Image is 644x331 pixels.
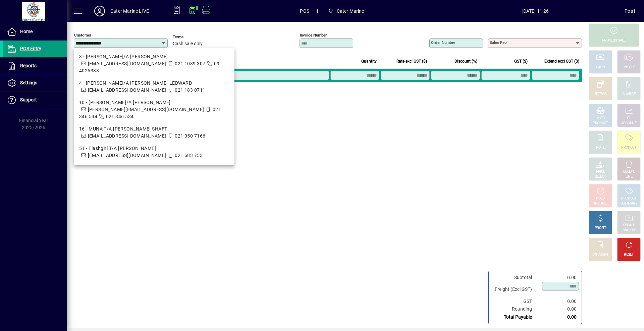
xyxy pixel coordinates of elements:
a: Support [3,92,67,108]
div: PROCESS SALE [602,38,626,43]
div: CHARGE [623,92,636,97]
span: [EMAIL_ADDRESS][DOMAIN_NAME] [88,87,166,93]
div: 55 - [PERSON_NAME] T/A ex WILD SWEET [79,164,229,171]
span: Cater Marine [325,5,367,17]
div: ACCOUNT [621,121,637,126]
span: [DATE] 11:26 [446,6,625,16]
div: INVOICE [594,201,606,206]
div: PRICE [596,169,605,174]
a: Settings [3,75,67,91]
div: LINE [626,174,632,179]
span: 1 [316,6,319,16]
button: Profile [89,5,110,17]
mat-option: 10 - ILANDA T/A Mike Pratt [74,96,234,123]
div: PROFIT [595,226,606,231]
td: 0.00 [539,298,579,305]
mat-option: 4 - Amadis T/A LILY KOZMIAN-LEDWARD [74,77,234,96]
div: PRODUCT [621,196,636,201]
span: Home [20,29,33,34]
mat-label: Invoice number [300,33,327,37]
mat-option: 55 - PETER LENNOX T/A ex WILD SWEET [74,162,234,181]
mat-label: Customer [74,33,91,37]
span: Terms [173,35,213,39]
span: 021 183 0711 [175,87,205,93]
div: 4 - [PERSON_NAME]/A [PERSON_NAME]-LEDWARD [79,80,229,87]
mat-label: Order number [431,40,455,45]
span: Reports [20,63,37,68]
span: 021 1089 307 [175,61,205,66]
mat-option: 3 - SARRIE T/A ANTJE MULLER [74,51,234,77]
span: POS Entry [20,46,41,51]
div: RESET [624,252,634,257]
span: 021 346 534 [106,114,134,119]
span: POS [300,6,309,16]
span: Support [20,97,37,102]
span: 021 050 7166 [175,133,205,139]
span: Quantity [361,58,377,65]
div: GL [627,116,631,121]
div: DISCOUNT [592,252,608,257]
td: Rounding [491,305,539,313]
a: Reports [3,58,67,74]
div: NOTE [596,145,605,150]
div: 10 - [PERSON_NAME]/A [PERSON_NAME] [79,99,229,106]
td: Freight (Excl GST) [491,281,539,298]
div: MISC [596,116,604,121]
mat-label: Sales rep [490,40,506,45]
td: 0.00 [539,274,579,281]
span: Discount (%) [454,58,477,65]
div: PRODUCT [621,145,636,150]
span: Cash sale only [173,41,203,47]
a: Home [3,23,67,40]
span: [EMAIL_ADDRESS][DOMAIN_NAME] [88,61,166,66]
td: GST [491,298,539,305]
div: 51 - Flashgirl T/A [PERSON_NAME] [79,145,229,152]
span: 021 683 753 [175,153,203,158]
div: CASH [596,65,605,70]
div: CHEQUE [623,65,635,70]
div: 16 - MUNA T/A [PERSON_NAME] SHAFT [79,126,229,133]
span: Settings [20,80,37,85]
div: SELECT [595,174,606,179]
span: [PERSON_NAME][EMAIL_ADDRESS][DOMAIN_NAME] [88,107,204,112]
div: Pos1 [625,6,636,16]
div: DELETE [623,169,635,174]
td: 0.00 [539,305,579,313]
span: [EMAIL_ADDRESS][DOMAIN_NAME] [88,153,166,158]
span: [EMAIL_ADDRESS][DOMAIN_NAME] [88,133,166,139]
div: RECALL [623,223,635,228]
div: PRODUCT [593,121,608,126]
td: 0.00 [539,313,579,321]
div: SUMMARY [621,201,637,206]
span: Cater Marine [337,6,364,16]
div: HOLD [596,196,605,201]
span: Rate excl GST ($) [396,58,427,65]
div: INVOICES [622,228,636,233]
mat-option: 16 - MUNA T/A MALCOM SHAFT [74,123,234,142]
div: Cater Marine LIVE [110,6,149,16]
span: GST ($) [514,58,528,65]
td: Total Payable [491,313,539,321]
div: 3 - [PERSON_NAME]/A [PERSON_NAME] [79,53,229,60]
span: Extend excl GST ($) [544,58,579,65]
div: EFTPOS [594,92,607,97]
td: Subtotal [491,274,539,281]
mat-option: 51 - Flashgirl T/A Warwick Tompkins [74,142,234,162]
